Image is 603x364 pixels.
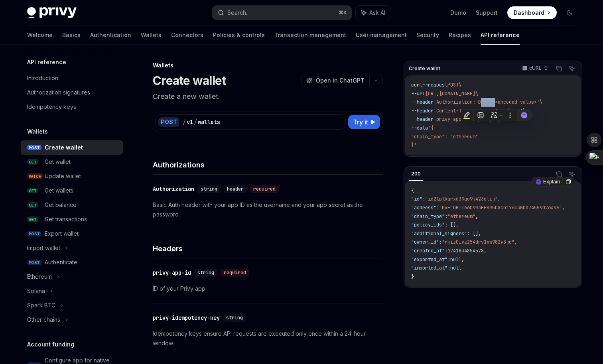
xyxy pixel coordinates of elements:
[461,256,464,263] span: ,
[356,26,407,45] a: User management
[221,269,249,277] div: required
[45,229,79,238] div: Export wallet
[447,82,459,88] span: POST
[411,125,428,131] span: --data
[27,315,60,325] div: Other chains
[27,145,41,151] span: POST
[411,108,434,114] span: --header
[153,269,191,277] div: privy-app-id
[339,10,347,16] span: ⌘ K
[316,77,365,85] span: Open in ChatGPT
[27,301,55,310] div: Spark BTC
[21,71,123,85] a: Introduction
[27,88,90,97] div: Authorization signatures
[411,248,445,254] span: "created_at"
[62,26,81,45] a: Basics
[411,273,414,280] span: }
[411,256,447,263] span: "exported_at"
[481,26,520,45] a: API reference
[153,284,383,293] p: ID of your Privy app.
[27,26,53,45] a: Welcome
[27,216,38,222] span: GET
[45,200,77,210] div: Get balance
[27,243,60,253] div: Import wallet
[514,239,517,245] span: ,
[434,116,517,122] span: 'privy-app-id: <privy-app-id>'
[439,205,562,211] span: "0xF1DBff66C993EE895C8cb176c30b07A559d76496"
[21,85,123,100] a: Authorization signatures
[187,118,193,126] div: v1
[434,108,523,114] span: 'Content-Type: application/json'
[518,62,552,75] button: cURL
[411,82,422,88] span: curl
[411,116,434,122] span: --header
[227,186,244,192] span: header
[450,265,461,271] span: null
[250,185,279,193] div: required
[27,286,45,296] div: Solana
[27,73,58,83] div: Introduction
[476,9,498,17] a: Support
[27,57,66,67] h5: API reference
[467,230,481,237] span: : [],
[301,74,369,87] button: Open in ChatGPT
[523,108,526,114] span: \
[21,255,123,270] a: POSTAuthenticate
[567,169,577,179] button: Ask AI
[153,185,194,193] div: Authorization
[353,117,368,127] span: Try it
[411,222,445,228] span: "policy_ids"
[183,118,186,126] div: /
[411,213,445,220] span: "chain_type"
[422,82,447,88] span: --request
[27,173,43,179] span: PATCH
[21,100,123,114] a: Idempotency keys
[529,65,542,71] p: cURL
[153,329,383,348] p: Idempotency keys ensure API requests are executed only once within a 24-hour window.
[356,6,391,20] button: Ask AI
[348,115,380,129] button: Try it
[45,171,81,181] div: Update wallet
[411,205,436,211] span: "address"
[45,143,83,152] div: Create wallet
[416,26,439,45] a: Security
[411,196,422,202] span: "id"
[540,99,542,105] span: \
[90,26,131,45] a: Authentication
[153,91,383,102] p: Create a new wallet.
[158,117,179,127] div: POST
[27,202,38,208] span: GET
[422,196,425,202] span: :
[507,6,557,19] a: Dashboard
[409,65,440,72] span: Create wallet
[459,82,461,88] span: \
[194,118,197,126] div: /
[153,243,383,254] h4: Headers
[21,140,123,155] a: POSTCreate wallet
[27,7,77,18] img: dark logo
[450,256,461,263] span: null
[411,187,414,194] span: {
[411,239,439,245] span: "owner_id"
[567,63,577,74] button: Ask AI
[27,340,74,349] h5: Account funding
[562,205,565,211] span: ,
[425,196,498,202] span: "id2tptkqrxd39qo9j423etij"
[21,183,123,198] a: GETGet wallets
[411,265,447,271] span: "imported_at"
[428,125,434,131] span: '{
[436,205,439,211] span: :
[171,26,203,45] a: Connectors
[45,157,71,167] div: Get wallet
[369,9,385,17] span: Ask AI
[411,142,417,148] span: }'
[498,196,501,202] span: ,
[445,222,459,228] span: : [],
[226,315,243,321] span: string
[21,169,123,183] a: PATCHUpdate wallet
[434,99,540,105] span: 'Authorization: Basic <encoded-value>'
[45,186,73,195] div: Get wallets
[445,213,447,220] span: :
[45,214,87,224] div: Get transactions
[27,159,38,165] span: GET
